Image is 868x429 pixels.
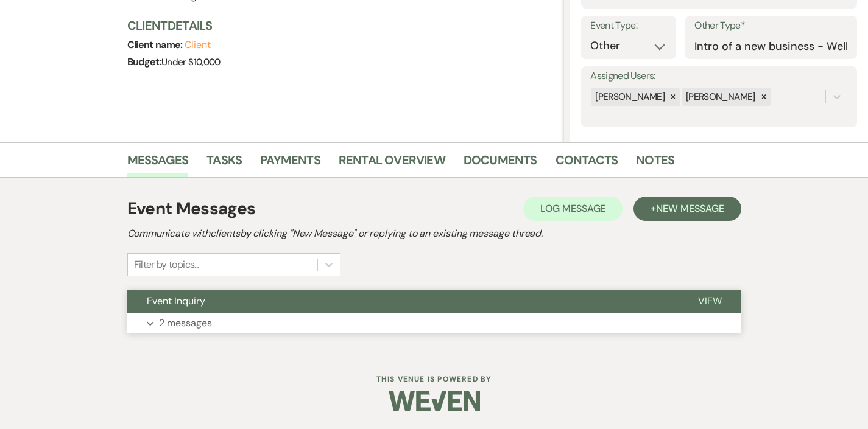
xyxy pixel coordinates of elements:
[127,196,256,221] h1: Event Messages
[540,202,605,215] span: Log Message
[185,40,211,50] button: Client
[206,150,242,177] a: Tasks
[127,38,185,51] span: Client name:
[679,290,741,313] button: View
[339,150,445,177] a: Rental Overview
[134,257,199,272] div: Filter by topics...
[127,150,189,177] a: Messages
[127,226,741,241] h2: Communicate with clients by clicking "New Message" or replying to an existing message thread.
[590,68,848,85] label: Assigned Users:
[591,88,666,106] div: [PERSON_NAME]
[159,315,212,331] p: 2 messages
[656,202,724,215] span: New Message
[590,17,667,35] label: Event Type:
[464,150,537,177] a: Documents
[389,380,480,422] img: Weven Logo
[127,55,162,68] span: Budget:
[127,313,741,333] button: 2 messages
[127,17,552,34] h3: Client Details
[260,150,320,177] a: Payments
[556,150,618,177] a: Contacts
[694,17,848,35] label: Other Type*
[161,56,221,68] span: Under $10,000
[636,150,674,177] a: Notes
[147,295,205,307] span: Event Inquiry
[127,290,679,313] button: Event Inquiry
[523,197,623,221] button: Log Message
[633,197,741,221] button: +New Message
[682,88,757,106] div: [PERSON_NAME]
[698,295,722,307] span: View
